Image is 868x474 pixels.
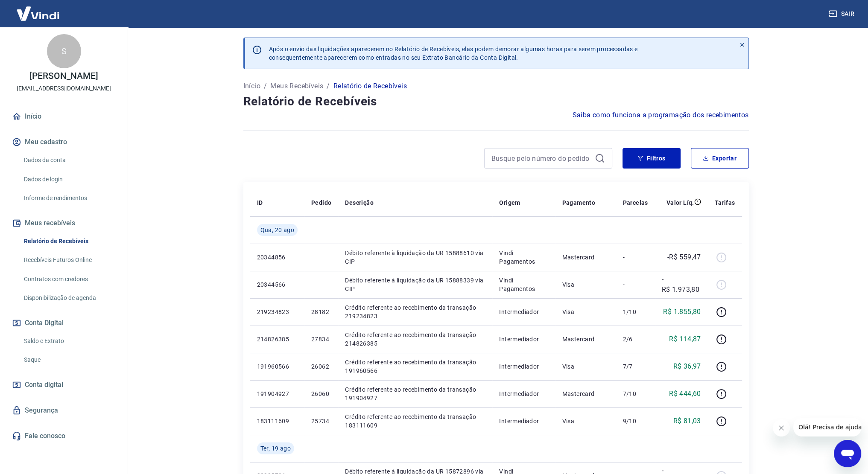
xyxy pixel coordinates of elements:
p: - [623,253,648,262]
p: 191904927 [257,390,298,398]
p: Visa [562,280,609,289]
p: Mastercard [562,253,609,262]
p: 25734 [311,417,331,425]
p: Origem [499,198,520,207]
p: 219234823 [257,308,298,316]
p: 27834 [311,335,331,343]
a: Conta digital [10,375,117,394]
button: Sair [827,6,858,22]
p: 183111609 [257,417,298,425]
p: 20344856 [257,253,298,262]
a: Saiba como funciona a programação dos recebimentos [573,110,749,120]
a: Segurança [10,401,117,420]
p: Pedido [311,198,331,207]
p: Crédito referente ao recebimento da transação 183111609 [345,413,485,430]
a: Saldo e Extrato [20,332,117,350]
a: Saque [20,351,117,369]
button: Exportar [691,148,749,169]
a: Contratos com credores [20,270,117,288]
p: R$ 36,97 [673,361,701,372]
p: ID [257,198,263,207]
p: Intermediador [499,362,548,371]
a: Recebíveis Futuros Online [20,251,117,269]
p: / [327,81,330,91]
p: Visa [562,417,609,425]
a: Informe de rendimentos [20,189,117,207]
a: Disponibilização de agenda [20,289,117,307]
p: Descrição [345,198,374,207]
div: S [47,34,81,68]
p: [EMAIL_ADDRESS][DOMAIN_NAME] [17,84,111,93]
p: 28182 [311,308,331,316]
a: Dados de login [20,171,117,188]
span: Conta digital [25,379,63,391]
p: / [264,81,267,91]
p: 214826385 [257,335,298,343]
p: Vindi Pagamentos [499,276,548,293]
p: 7/7 [623,362,648,371]
p: - [623,280,648,289]
p: Após o envio das liquidações aparecerem no Relatório de Recebíveis, elas podem demorar algumas ho... [269,45,638,62]
p: 9/10 [623,417,648,425]
p: 26062 [311,362,331,371]
p: Mastercard [562,390,609,398]
span: Olá! Precisa de ajuda? [5,6,72,13]
p: -R$ 559,47 [667,252,701,262]
p: Crédito referente ao recebimento da transação 191904927 [345,385,485,402]
p: Mastercard [562,335,609,343]
a: Relatório de Recebíveis [20,233,117,250]
iframe: Mensagem da empresa [793,418,861,436]
p: -R$ 1.973,80 [662,274,701,295]
a: Início [243,81,260,91]
span: Qua, 20 ago [260,226,294,234]
p: [PERSON_NAME] [29,72,98,81]
p: Visa [562,362,609,371]
p: Intermediador [499,390,548,398]
button: Meu cadastro [10,133,117,151]
button: Filtros [623,148,681,169]
button: Meus recebíveis [10,214,117,233]
a: Meus Recebíveis [270,81,323,91]
p: Valor Líq. [666,198,694,207]
p: Intermediador [499,308,548,316]
p: Parcelas [623,198,648,207]
p: R$ 114,87 [669,334,701,344]
p: R$ 1.855,80 [663,307,701,317]
p: 20344566 [257,280,298,289]
a: Fale conosco [10,427,117,445]
img: Vindi [10,0,66,26]
p: 26060 [311,390,331,398]
p: 2/6 [623,335,648,343]
span: Ter, 19 ago [260,444,291,453]
p: Crédito referente ao recebimento da transação 214826385 [345,331,485,348]
input: Busque pelo número do pedido [491,152,591,165]
iframe: Fechar mensagem [773,419,790,436]
iframe: Botão para abrir a janela de mensagens [834,440,861,467]
p: Débito referente à liquidação da UR 15888339 via CIP [345,276,485,293]
p: Tarifas [715,198,735,207]
p: 7/10 [623,390,648,398]
h4: Relatório de Recebíveis [243,93,749,110]
p: Visa [562,308,609,316]
p: Relatório de Recebíveis [333,81,407,91]
p: R$ 444,60 [669,389,701,399]
p: Intermediador [499,417,548,425]
p: Débito referente à liquidação da UR 15888610 via CIP [345,249,485,266]
p: Crédito referente ao recebimento da transação 191960566 [345,358,485,375]
button: Conta Digital [10,314,117,332]
p: Pagamento [562,198,596,207]
p: 1/10 [623,308,648,316]
p: 191960566 [257,362,298,371]
a: Início [10,107,117,126]
p: Vindi Pagamentos [499,249,548,266]
p: R$ 81,03 [673,416,701,426]
a: Dados da conta [20,151,117,169]
p: Intermediador [499,335,548,343]
p: Crédito referente ao recebimento da transação 219234823 [345,303,485,320]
